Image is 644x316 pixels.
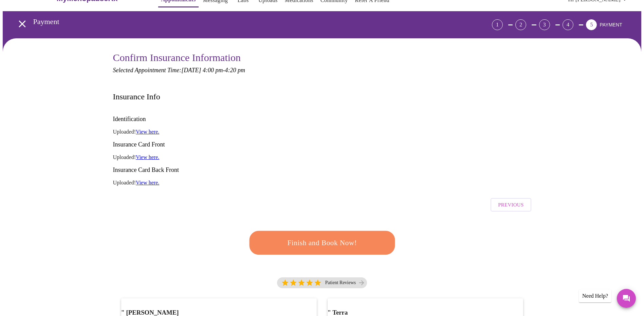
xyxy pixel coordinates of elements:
[515,19,526,30] div: 2
[328,309,331,316] span: "
[563,19,573,30] div: 4
[136,129,159,135] a: View here.
[259,237,385,249] span: Finish and Book Now!
[600,22,622,27] span: PAYMENT
[617,289,636,308] button: Messages
[498,200,523,209] span: Previous
[113,67,245,74] em: Selected Appointment Time: [DATE] 4:00 pm - 4:20 pm
[539,19,550,30] div: 3
[136,154,159,160] a: View here.
[277,277,367,292] a: 5 Stars Patient Reviews
[113,154,531,160] p: Uploaded!
[12,14,32,34] button: open drawer
[579,290,611,302] div: Need Help?
[325,280,356,285] p: Patient Reviews
[113,92,160,101] h3: Insurance Info
[113,116,531,123] h3: Identification
[249,231,395,255] button: Finish and Book Now!
[33,17,454,26] h3: Payment
[113,129,531,135] p: Uploaded!
[491,198,531,212] button: Previous
[492,19,503,30] div: 1
[586,19,597,30] div: 5
[113,180,531,186] p: Uploaded!
[136,180,159,185] a: View here.
[113,52,531,63] h3: Confirm Insurance Information
[113,141,531,148] h3: Insurance Card Front
[113,166,531,174] h3: Insurance Card Back Front
[121,309,125,316] span: "
[277,277,367,288] div: 5 Stars Patient Reviews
